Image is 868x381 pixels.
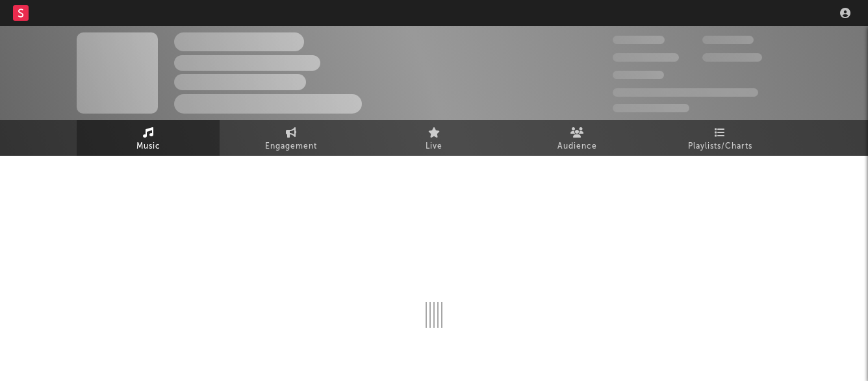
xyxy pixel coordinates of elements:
span: Engagement [265,139,317,154]
span: 100,000 [702,36,754,44]
span: 300,000 [613,36,665,44]
span: Music [136,139,160,154]
a: Engagement [220,120,363,156]
span: 1,000,000 [702,53,762,62]
a: Live [363,120,505,156]
span: 50,000,000 [613,53,679,62]
span: Audience [557,139,597,154]
a: Audience [505,120,648,156]
span: 100,000 [613,71,664,79]
span: Live [426,139,442,154]
span: Playlists/Charts [688,139,752,154]
span: Jump Score: 85.0 [613,104,689,112]
a: Playlists/Charts [648,120,791,156]
span: 50,000,000 Monthly Listeners [613,88,758,97]
a: Music [77,120,220,156]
